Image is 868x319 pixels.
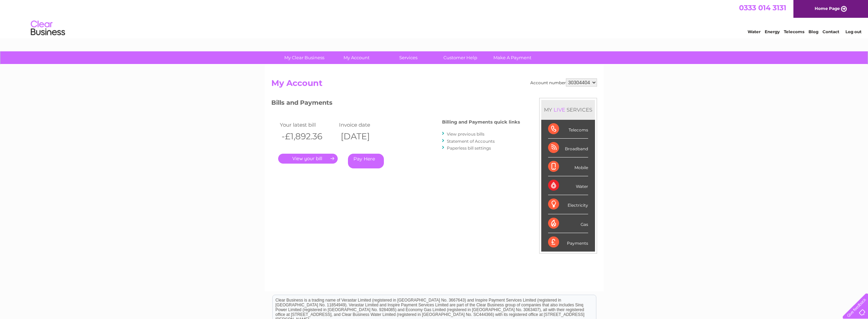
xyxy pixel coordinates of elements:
[530,78,597,87] div: Account number
[447,131,484,137] a: View previous bills
[548,195,588,214] div: Electricity
[276,51,333,64] a: My Clear Business
[278,120,338,129] td: Your latest bill
[273,4,596,33] div: Clear Business is a trading name of Verastar Limited (registered in [GEOGRAPHIC_DATA] No. 3667643...
[548,176,588,195] div: Water
[278,154,338,164] a: .
[447,145,491,151] a: Paperless bill settings
[748,29,761,34] a: Water
[552,106,567,113] div: LIVE
[278,129,338,143] th: -£1,892.36
[548,139,588,157] div: Broadband
[337,120,397,129] td: Invoice date
[541,100,595,119] div: MY SERVICES
[548,214,588,233] div: Gas
[808,29,818,34] a: Blog
[442,119,520,125] h4: Billing and Payments quick links
[380,51,437,64] a: Services
[548,120,588,139] div: Telecoms
[784,29,804,34] a: Telecoms
[271,98,520,110] h3: Bills and Payments
[348,154,384,168] a: Pay Here
[845,29,861,34] a: Log out
[337,129,397,143] th: [DATE]
[447,139,495,144] a: Statement of Accounts
[30,18,65,39] img: logo.png
[484,51,541,64] a: Make A Payment
[328,51,385,64] a: My Account
[739,3,786,12] a: 0333 014 3131
[271,78,597,91] h2: My Account
[548,233,588,252] div: Payments
[548,157,588,176] div: Mobile
[432,51,489,64] a: Customer Help
[765,29,780,34] a: Energy
[822,29,839,34] a: Contact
